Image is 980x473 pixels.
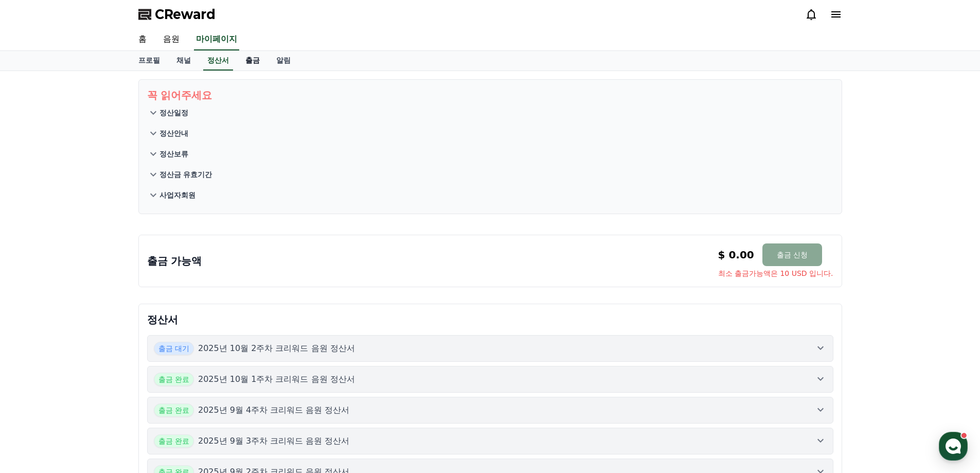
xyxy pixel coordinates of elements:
[198,435,350,447] p: 2025년 9월 3주차 크리워드 음원 정산서
[147,428,833,454] button: 출금 완료 2025년 9월 3주차 크리워드 음원 정산서
[159,190,195,200] p: 사업자회원
[194,29,239,50] a: 마이페이지
[159,342,171,350] span: 설정
[159,149,188,159] p: 정산보류
[159,128,188,138] p: 정산안내
[147,123,833,144] button: 정산안내
[147,335,833,362] button: 출금 대기 2025년 10월 2주차 크리워드 음원 정산서
[154,404,194,417] span: 출금 완료
[147,397,833,424] button: 출금 완료 2025년 9월 4주차 크리워드 음원 정산서
[718,268,833,278] span: 최소 출금가능액은 10 USD 입니다.
[147,366,833,393] button: 출금 완료 2025년 10월 1주차 크리워드 음원 정산서
[147,312,833,327] p: 정산서
[159,108,188,118] p: 정산일정
[147,88,833,102] p: 꼭 읽어주세요
[198,342,355,355] p: 2025년 10월 2주차 크리워드 음원 정산서
[147,144,833,164] button: 정산보류
[147,164,833,185] button: 정산금 유효기간
[68,326,133,352] a: 대화
[718,248,754,262] p: $ 0.00
[3,326,68,352] a: 홈
[237,51,268,71] a: 출금
[133,326,198,352] a: 설정
[130,29,155,50] a: 홈
[168,51,199,71] a: 채널
[138,6,216,23] a: CReward
[762,243,822,266] button: 출금 신청
[155,6,216,23] span: CReward
[198,404,350,416] p: 2025년 9월 4주차 크리워드 음원 정산서
[32,342,39,350] span: 홈
[159,169,212,180] p: 정산금 유효기간
[154,373,194,386] span: 출금 완료
[147,102,833,123] button: 정산일정
[203,51,233,71] a: 정산서
[94,342,106,351] span: 대화
[147,185,833,205] button: 사업자회원
[147,254,202,268] p: 출금 가능액
[155,29,188,50] a: 음원
[154,342,194,355] span: 출금 대기
[130,51,168,71] a: 프로필
[198,373,355,386] p: 2025년 10월 1주차 크리워드 음원 정산서
[154,434,194,448] span: 출금 완료
[268,51,299,71] a: 알림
